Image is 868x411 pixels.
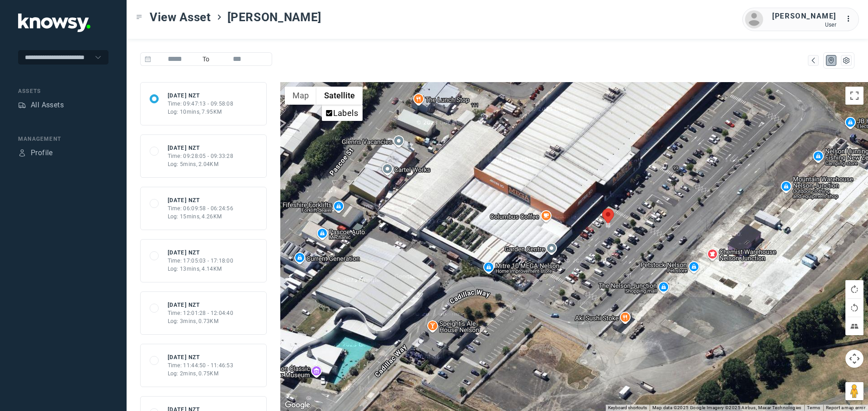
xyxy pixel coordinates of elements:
[18,14,90,32] img: Application Logo
[168,265,234,273] div: Log: 13mins, 4.14KM
[845,14,856,26] div: :
[845,280,863,298] button: Rotate map clockwise
[842,56,850,65] div: List
[136,14,142,20] div: Toggle Menu
[168,249,234,257] div: [DATE] NZT
[322,105,363,121] ul: Show satellite imagery
[168,257,234,265] div: Time: 17:05:03 - 17:18:00
[168,108,234,116] div: Log: 10mins, 7.95KM
[846,15,855,22] tspan: ...
[826,405,865,410] a: Report a map error
[168,361,234,369] div: Time: 11:44:50 - 11:46:53
[168,212,234,221] div: Log: 15mins, 4.26KM
[827,56,835,65] div: Map
[845,299,863,317] button: Rotate map counterclockwise
[652,405,802,410] span: Map data ©2025 Google Imagery ©2025 Airbus, Maxar Technologies
[168,196,234,204] div: [DATE] NZT
[168,369,234,378] div: Log: 2mins, 0.75KM
[18,135,108,143] div: Management
[168,204,234,212] div: Time: 06:09:58 - 06:24:56
[31,100,64,111] div: All Assets
[845,87,863,105] button: Toggle fullscreen view
[809,56,817,65] div: Map
[285,87,316,105] button: Show street map
[18,149,26,157] div: Profile
[845,350,863,368] button: Map camera controls
[168,160,234,168] div: Log: 5mins, 2.04KM
[216,14,223,21] div: >
[323,106,362,120] li: Labels
[18,148,53,158] a: ProfileProfile
[772,22,836,28] div: User
[168,144,234,152] div: [DATE] NZT
[168,317,234,325] div: Log: 3mins, 0.73KM
[168,309,234,317] div: Time: 12:01:28 - 12:04:40
[168,353,234,361] div: [DATE] NZT
[18,101,26,109] div: Assets
[845,382,863,400] button: Drag Pegman onto the map to open Street View
[18,87,108,95] div: Assets
[31,148,53,158] div: Profile
[168,301,234,309] div: [DATE] NZT
[807,405,821,410] a: Terms (opens in new tab)
[845,14,856,24] div: :
[608,405,647,411] button: Keyboard shortcuts
[150,9,211,25] span: View Asset
[168,152,234,160] div: Time: 09:28:05 - 09:33:28
[845,317,863,335] button: Tilt map
[227,9,321,25] span: [PERSON_NAME]
[168,92,234,100] div: [DATE] NZT
[333,108,358,118] label: Labels
[745,10,763,28] img: avatar.png
[199,52,213,66] span: To
[18,100,64,111] a: AssetsAll Assets
[316,87,363,105] button: Show satellite imagery
[168,100,234,108] div: Time: 09:47:13 - 09:58:08
[772,11,836,22] div: [PERSON_NAME]
[283,399,312,411] img: Google
[283,399,312,411] a: Open this area in Google Maps (opens a new window)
